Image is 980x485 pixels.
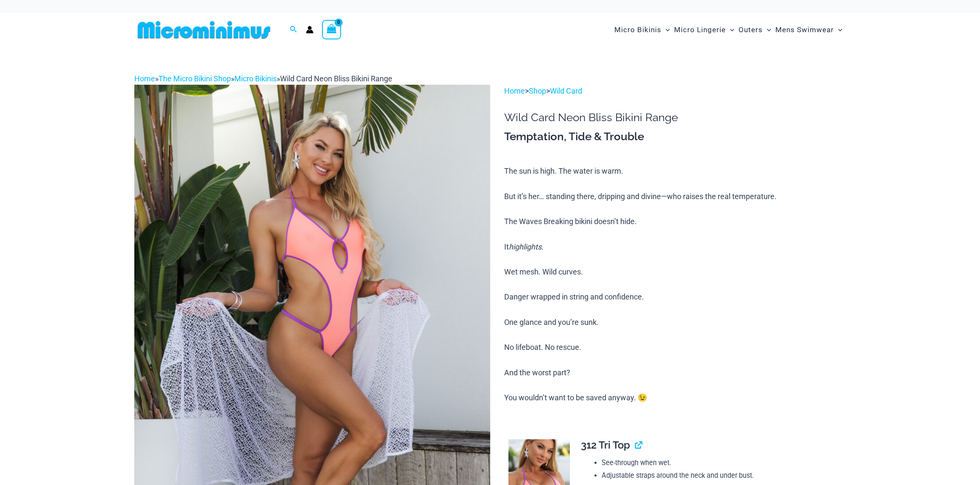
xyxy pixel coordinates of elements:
[726,19,734,41] span: Menu Toggle
[306,26,314,33] a: Account icon link
[504,130,846,144] h3: Temptation, Tide & Trouble
[290,25,297,35] a: Search icon link
[611,16,846,44] nav: Site Navigation
[504,86,525,95] a: Home
[672,17,736,43] a: Micro LingerieMenu ToggleMenu Toggle
[234,74,277,83] a: Micro Bikinis
[322,20,341,39] a: View Shopping Cart, empty
[763,19,771,41] span: Menu Toggle
[736,17,773,43] a: OutersMenu ToggleMenu Toggle
[134,20,274,39] img: MM SHOP LOGO FLAT
[581,439,630,451] span: 312 Tri Top
[775,19,834,41] span: Mens Swimwear
[614,19,661,41] span: Micro Bikinis
[504,85,846,97] p: > >
[158,74,231,83] a: The Micro Bikini Shop
[504,111,846,124] h1: Wild Card Neon Bliss Bikini Range
[504,165,846,404] p: The sun is high. The water is warm. But it’s her… standing there, dripping and divine—who raises ...
[550,86,582,95] a: Wild Card
[612,17,672,43] a: Micro BikinisMenu ToggleMenu Toggle
[509,242,541,251] i: highlights
[602,469,839,482] li: Adjustable straps around the neck and under bust.
[134,74,155,83] a: Home
[602,457,839,469] li: See-through when wet.
[661,19,670,41] span: Menu Toggle
[773,17,844,43] a: Mens SwimwearMenu ToggleMenu Toggle
[280,74,392,83] span: Wild Card Neon Bliss Bikini Range
[134,74,392,83] span: » » »
[738,19,763,41] span: Outers
[529,86,546,95] a: Shop
[674,19,726,41] span: Micro Lingerie
[834,19,842,41] span: Menu Toggle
